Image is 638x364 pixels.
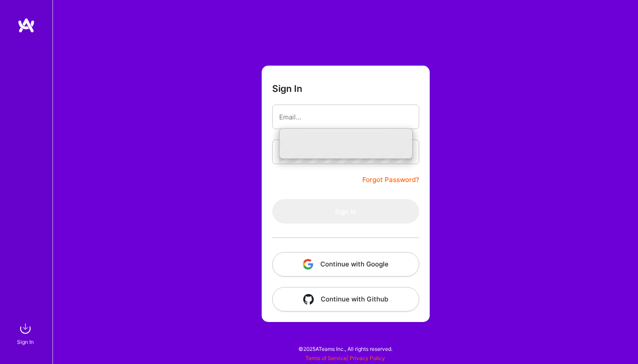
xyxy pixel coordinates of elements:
[272,83,302,94] h3: Sign In
[17,320,34,337] img: sign in
[17,337,34,346] div: Sign In
[362,175,419,185] a: Forgot Password?
[305,355,385,361] span: |
[272,252,419,276] button: Continue with Google
[303,294,314,304] img: icon
[272,287,419,311] button: Continue with Github
[305,355,347,361] a: Terms of Service
[53,338,638,360] div: © 2025 ATeams Inc., All rights reserved.
[350,355,385,361] a: Privacy Policy
[303,259,313,269] img: icon
[18,320,34,346] a: sign inSign In
[18,17,35,33] img: logo
[279,106,412,128] input: Email...
[272,199,419,224] button: Sign In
